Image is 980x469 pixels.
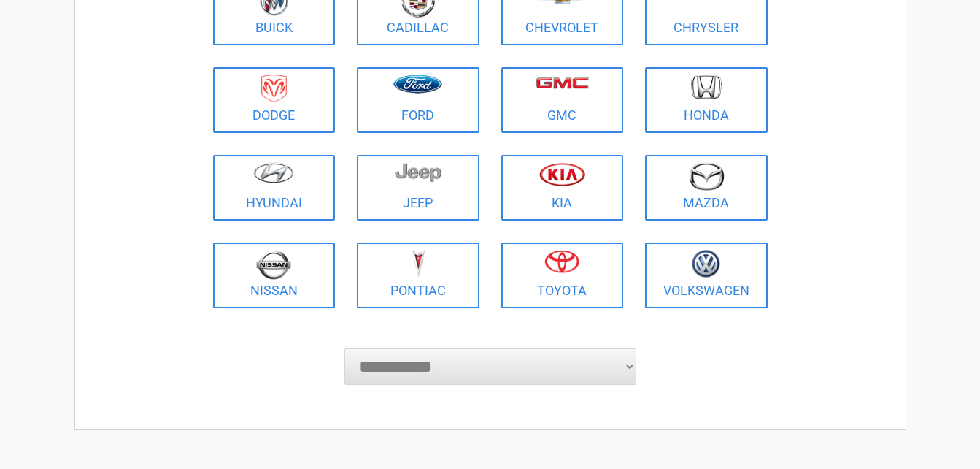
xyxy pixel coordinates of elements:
[544,250,579,273] img: toyota
[253,162,294,183] img: hyundai
[256,250,291,280] img: nissan
[261,75,287,103] img: dodge
[395,162,441,183] img: jeep
[691,75,722,100] img: honda
[501,67,624,133] a: GMC
[645,67,768,133] a: Honda
[539,162,585,186] img: kia
[688,162,725,191] img: mazda
[536,77,589,89] img: gmc
[357,243,479,308] a: Pontiac
[213,243,336,308] a: Nissan
[645,243,768,308] a: Volkswagen
[213,155,336,221] a: Hyundai
[501,243,624,308] a: Toyota
[692,250,720,278] img: volkswagen
[357,155,479,221] a: Jeep
[393,75,442,94] img: ford
[357,67,479,133] a: Ford
[501,155,624,221] a: Kia
[411,250,425,278] img: pontiac
[213,67,336,133] a: Dodge
[645,155,768,221] a: Mazda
